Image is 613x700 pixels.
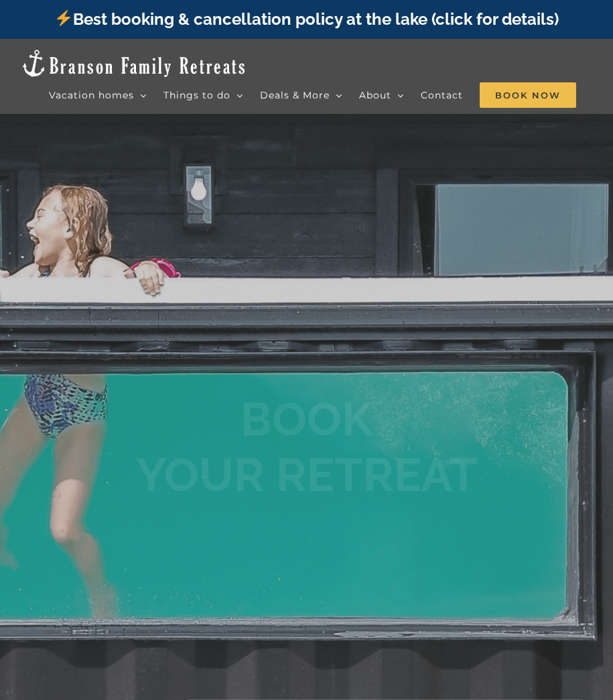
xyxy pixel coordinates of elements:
[421,90,463,100] span: Contact
[359,82,404,109] a: About
[54,9,558,29] a: Best booking & cancellation policy at the lake (click for details)
[260,82,342,109] a: Deals & More
[49,90,134,100] span: Vacation homes
[480,82,576,108] span: Book Now
[260,90,330,100] span: Deals & More
[163,82,243,109] a: Things to do
[163,90,230,100] span: Things to do
[136,392,478,502] b: BOOK YOUR RETREAT
[49,82,593,109] nav: Main Menu
[480,82,576,109] a: Book Now
[421,82,463,109] a: Contact
[49,82,147,109] a: Vacation homes
[56,10,72,26] img: ⚡️
[20,48,247,78] img: Branson Family Retreats Logo
[359,90,391,100] span: About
